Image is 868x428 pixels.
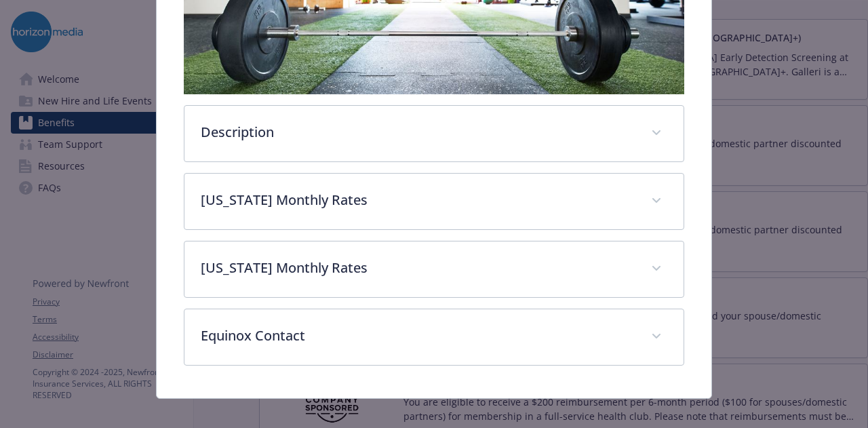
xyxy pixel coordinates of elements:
div: Description [184,106,683,161]
div: [US_STATE] Monthly Rates [184,241,683,297]
div: Equinox Contact [184,309,683,365]
p: [US_STATE] Monthly Rates [201,258,634,278]
p: Description [201,122,634,142]
p: [US_STATE] Monthly Rates [201,190,634,210]
p: Equinox Contact [201,326,634,346]
div: [US_STATE] Monthly Rates [184,174,683,229]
